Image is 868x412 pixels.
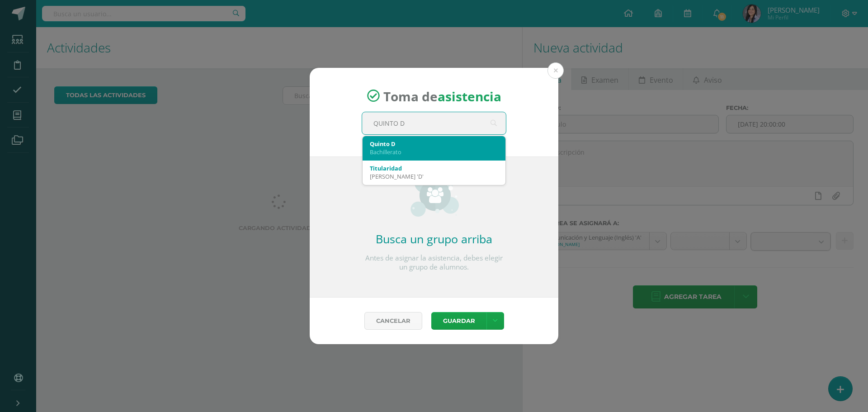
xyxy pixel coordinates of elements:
[438,87,501,104] strong: asistencia
[383,87,501,104] span: Toma de
[362,254,506,272] p: Antes de asignar la asistencia, debes elegir un grupo de alumnos.
[370,172,498,180] div: [PERSON_NAME] 'D'
[410,171,459,217] img: groups_small.png
[362,231,506,246] h2: Busca un grupo arriba
[364,312,422,330] a: Cancelar
[431,312,486,330] button: Guardar
[362,112,506,134] input: Busca un grado o sección aquí...
[547,62,564,79] button: Close (Esc)
[370,140,498,148] div: Quinto D
[370,148,498,156] div: Bachillerato
[370,164,498,172] div: Titularidad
